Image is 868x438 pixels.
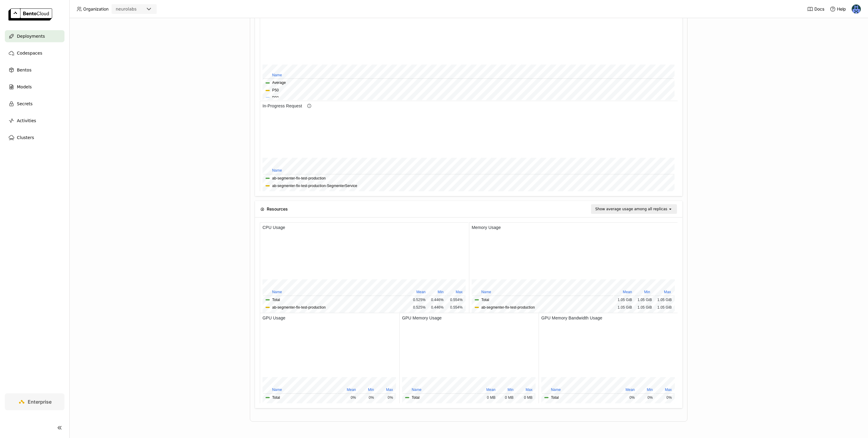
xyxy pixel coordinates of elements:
[539,313,678,403] iframe: GPU Memory Bandwidth Usage
[8,8,52,21] img: logo
[260,313,399,403] iframe: GPU Usage
[12,78,91,84] button: replica target - ab-segmenter-fix-test-production
[260,101,678,191] iframe: In-Progress Requests
[396,77,414,84] td: 1
[137,6,138,12] input: Selected neurolabs.
[378,77,395,84] td: 1
[396,62,414,69] th: Maximum Value
[17,134,34,141] span: Clusters
[3,62,377,69] th: name
[0,2,45,8] h6: Request Per Second
[267,206,288,212] span: Resources
[469,222,678,313] iframe: Memory Usage
[5,81,64,93] a: Models
[396,85,414,92] td: 1
[396,70,414,77] td: 1
[17,100,33,107] span: Secrets
[830,6,846,12] div: Help
[852,5,861,14] img: Paul Pop
[28,399,52,405] span: Enterprise
[5,64,64,76] a: Bentos
[807,6,824,12] a: Docs
[5,98,64,110] a: Secrets
[12,85,19,91] button: P90
[0,2,43,8] h6: Number of Replicas
[5,132,64,144] a: Clusters
[116,6,137,12] div: neurolabs
[5,393,64,410] a: Enterprise
[83,6,108,12] span: Organization
[3,62,414,69] th: name
[12,70,100,76] button: ready replica count - ab-segmenter-fix-test-production
[17,33,45,40] span: Deployments
[399,313,538,403] iframe: GPU Memory Usage
[378,62,395,69] th: Minimum Value
[378,85,395,92] td: 0
[5,47,64,59] a: Codespaces
[595,206,667,212] div: Show average usage among all replicas
[260,10,678,100] iframe: End-to-End Request Durations (2xx Response)
[668,207,673,211] svg: open
[12,85,18,91] button: 5xx
[17,83,32,90] span: Models
[5,30,64,42] a: Deployments
[17,66,31,74] span: Bentos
